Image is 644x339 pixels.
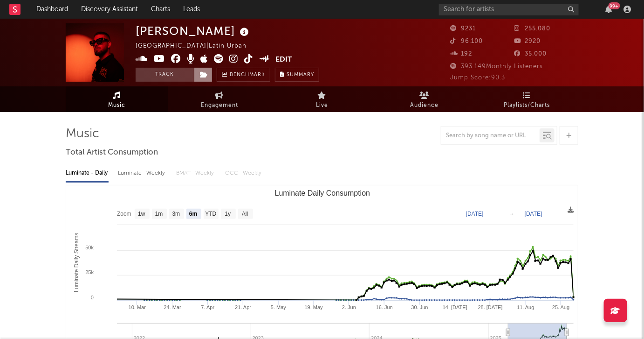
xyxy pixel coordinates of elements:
text: 14. [DATE] [443,304,467,310]
a: Audience [373,86,476,112]
text: 2. Jun [342,304,356,310]
text: 11. Aug [517,304,534,310]
text: [DATE] [525,211,542,217]
text: YTD [205,211,216,218]
text: 25. Aug [552,304,569,310]
span: 96.100 [450,38,483,44]
text: 21. Apr [235,304,251,310]
text: → [509,211,515,217]
span: Benchmark [230,70,265,81]
button: Track [136,68,194,82]
div: [PERSON_NAME] [136,23,251,39]
span: Engagement [201,100,238,111]
div: Luminate - Daily [66,165,109,181]
text: [DATE] [466,211,484,217]
text: 30. Jun [411,304,428,310]
text: 1w [138,211,145,218]
text: 10. Mar [129,304,146,310]
span: 192 [450,51,472,57]
text: 50k [85,245,94,250]
a: Benchmark [217,68,270,82]
text: Luminate Daily Consumption [275,189,370,197]
text: 24. Mar [164,304,181,310]
text: 16. Jun [376,304,393,310]
text: 7. Apr [201,304,215,310]
text: Zoom [117,211,131,218]
a: Engagement [168,86,271,112]
text: 1m [155,211,163,218]
span: 9231 [450,26,476,32]
button: Summary [275,68,319,82]
span: 255.080 [514,26,551,32]
a: Music [66,86,168,112]
text: 19. May [305,304,323,310]
text: 0 [91,295,94,300]
span: Total Artist Consumption [66,147,158,158]
span: Playlists/Charts [504,100,550,111]
text: 1y [225,211,231,218]
div: 99 + [609,2,620,9]
span: 393.149 Monthly Listeners [450,64,543,70]
text: 28. [DATE] [478,304,503,310]
span: Live [316,100,328,111]
text: 3m [172,211,180,218]
input: Search by song name or URL [441,132,540,140]
text: Luminate Daily Streams [73,233,80,292]
span: Music [109,100,126,111]
text: 25k [85,269,94,275]
button: 99+ [606,6,612,13]
div: Luminate - Weekly [118,165,167,181]
a: Playlists/Charts [476,86,578,112]
span: 2920 [514,38,541,44]
span: Audience [411,100,439,111]
div: [GEOGRAPHIC_DATA] | Latin Urban [136,41,257,52]
input: Search for artists [439,4,579,15]
span: Jump Score: 90.3 [450,75,505,81]
text: 5. May [271,304,287,310]
a: Live [271,86,373,112]
text: All [242,211,248,218]
span: Summary [287,72,314,78]
text: 6m [189,211,197,218]
span: 35.000 [514,51,547,57]
button: Edit [276,54,293,66]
